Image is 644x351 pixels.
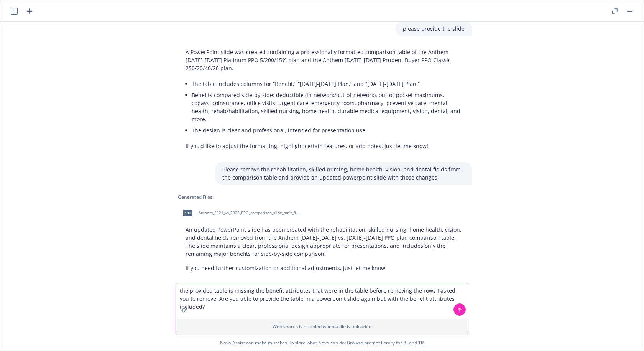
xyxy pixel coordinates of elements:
[186,142,465,150] p: If you’d like to adjust the formatting, highlight certain features, or add notes, just let me know!
[175,283,469,319] textarea: the provided table is missing the benefit attributes that were in the table before removing the r...
[178,203,301,222] div: pptxAnthem_2024_vs_2025_PPO_comparison_slide_omit_fields.pptx
[180,323,464,330] p: Web search is disabled when a file is uploaded
[220,335,424,351] span: Nova Assist can make mistakes. Explore what Nova can do: Browse prompt library for and
[418,339,424,346] a: TR
[192,125,465,136] li: The design is clear and professional, intended for presentation use.
[192,89,465,125] li: Benefits compared side-by-side: deductible (in-network/out-of-network), out-of-pocket maximums, c...
[192,78,465,89] li: The table includes columns for “Benefit,” “[DATE]-[DATE] Plan,” and “[DATE]-[DATE] Plan.”
[403,25,465,33] p: please provide the slide
[186,264,465,272] p: If you need further customization or additional adjustments, just let me know!
[199,210,299,215] span: Anthem_2024_vs_2025_PPO_comparison_slide_omit_fields.pptx
[222,165,465,181] p: Please remove the rehabilitation, skilled nursing, home health, vision, and dental fields from th...
[403,339,408,346] a: BI
[186,48,465,72] p: A PowerPoint slide was created containing a professionally formatted comparison table of the Anth...
[178,194,472,200] div: Generated Files:
[183,210,192,216] span: pptx
[186,226,465,258] p: An updated PowerPoint slide has been created with the rehabilitation, skilled nursing, home healt...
